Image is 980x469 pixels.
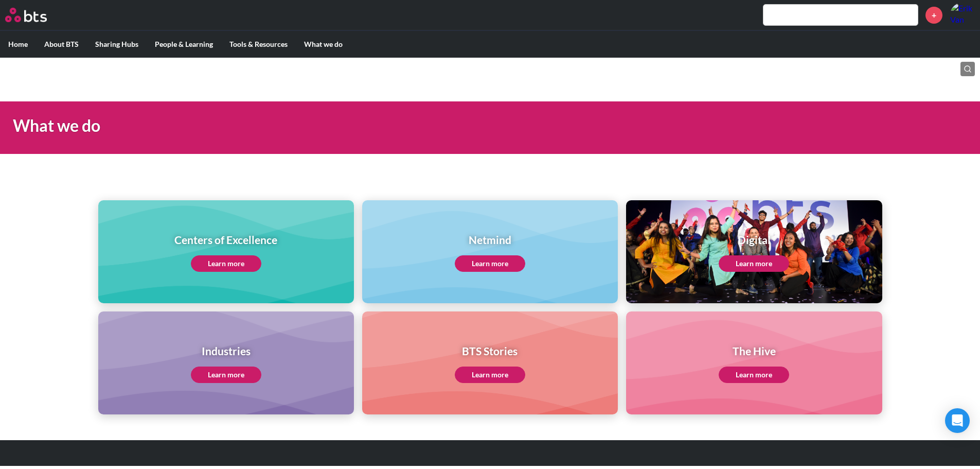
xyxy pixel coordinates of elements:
[719,255,789,272] a: Learn more
[221,31,296,58] label: Tools & Resources
[950,3,975,27] a: Profile
[455,232,525,247] h1: Netmind
[191,367,261,383] a: Learn more
[296,31,351,58] label: What we do
[174,232,277,247] h1: Centers of Excellence
[13,114,681,137] h1: What we do
[945,408,970,433] div: Open Intercom Messenger
[5,8,47,22] img: BTS Logo
[719,343,789,358] h1: The Hive
[455,343,525,358] h1: BTS Stories
[719,232,789,247] h1: Digital
[87,31,147,58] label: Sharing Hubs
[36,31,87,58] label: About BTS
[455,367,525,383] a: Learn more
[719,367,789,383] a: Learn more
[950,3,975,27] img: Erik Van Elderen
[925,7,942,24] a: +
[191,255,261,272] a: Learn more
[191,343,261,358] h1: Industries
[5,8,66,22] a: Go home
[147,31,221,58] label: People & Learning
[455,255,525,272] a: Learn more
